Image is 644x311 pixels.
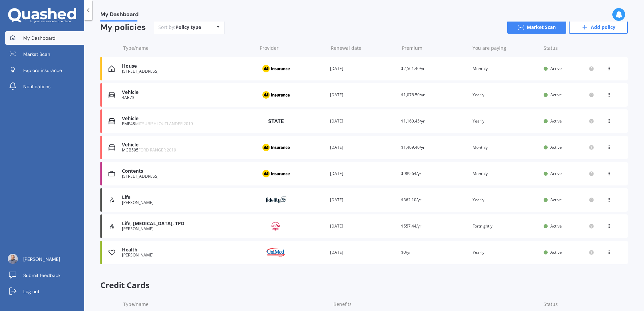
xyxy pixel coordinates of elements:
span: Submit feedback [23,272,61,279]
div: [DATE] [330,65,396,72]
span: Explore insurance [23,67,62,74]
div: Benefits [333,301,538,308]
div: 4AB73 [122,95,254,100]
span: Active [550,144,562,150]
div: [PERSON_NAME] [122,253,254,257]
div: Type/name [123,45,254,51]
div: [DATE] [330,197,396,203]
span: $0/yr [401,249,411,255]
img: AIA [259,220,293,233]
div: Status [544,301,594,308]
div: [DATE] [330,223,396,230]
span: Active [550,197,562,203]
div: Yearly [473,92,538,98]
span: My Dashboard [23,35,56,41]
div: Premium [402,45,468,51]
a: Market Scan [507,21,566,34]
img: AA [259,62,293,75]
span: Active [550,249,562,255]
span: Market Scan [23,51,50,58]
a: Add policy [569,21,628,34]
img: UniMed [259,246,293,259]
img: ACg8ocIyarydB0anq_jjP0prZsoD-uLPLMQmyd-69yTMGtwVi_fQup9BBQ=s96-c [8,254,18,264]
img: Fidelity Life [259,194,293,206]
span: [PERSON_NAME] [23,256,60,263]
span: $1,076.50/yr [401,92,425,98]
span: $1,409.40/yr [401,144,425,150]
img: AA [259,89,293,101]
span: $1,160.45/yr [401,118,425,124]
div: Life [122,195,254,200]
div: Vehicle [122,90,254,95]
span: FORD RANGER 2019 [138,147,176,153]
img: Life [108,223,115,230]
a: Log out [5,285,84,298]
a: Notifications [5,80,84,93]
span: Notifications [23,83,51,90]
a: Explore insurance [5,64,84,77]
div: Life, Cancer, TPD [122,221,254,227]
div: Monthly [473,144,538,151]
img: Vehicle [108,144,115,151]
div: [DATE] [330,249,396,256]
span: Active [550,92,562,98]
div: [DATE] [330,170,396,177]
div: PME48 [122,122,254,126]
div: [PERSON_NAME] [122,200,254,205]
div: Monthly [473,170,538,177]
img: Contents [108,170,115,177]
img: Life [108,197,115,203]
img: Health [108,249,115,256]
div: Vehicle [122,142,254,148]
span: Credit Cards [100,280,628,290]
div: Renewal date [331,45,396,51]
a: My Dashboard [5,31,84,45]
div: [STREET_ADDRESS] [122,69,254,74]
div: Status [544,45,594,51]
span: MITSUBISHI OUTLANDER 2019 [135,121,193,127]
span: My Dashboard [100,11,138,20]
a: [PERSON_NAME] [5,252,84,266]
span: Active [550,66,562,71]
div: Monthly [473,65,538,72]
a: Submit feedback [5,269,84,282]
span: Active [550,118,562,124]
a: Market Scan [5,47,84,61]
div: MGB595 [122,148,254,152]
span: Active [550,171,562,176]
span: $557.44/yr [401,223,421,229]
img: Vehicle [108,118,115,125]
div: [STREET_ADDRESS] [122,174,254,179]
span: Active [550,223,562,229]
span: Log out [23,288,39,295]
img: AA [259,167,293,180]
div: Yearly [473,197,538,203]
div: Provider [260,45,325,51]
img: State [259,115,293,127]
img: House [108,65,115,72]
div: Contents [122,168,254,174]
span: $2,561.40/yr [401,66,425,71]
div: Sort by: [158,24,201,31]
div: Yearly [473,249,538,256]
div: Yearly [473,118,538,125]
span: $362.10/yr [401,197,421,203]
img: AA [259,141,293,154]
div: You are paying [473,45,538,51]
div: Policy type [175,24,201,31]
div: House [122,63,254,69]
div: [PERSON_NAME] [122,227,254,231]
div: [DATE] [330,118,396,125]
div: Type/name [123,301,328,308]
span: $989.64/yr [401,171,421,176]
div: [DATE] [330,144,396,151]
img: Vehicle [108,92,115,98]
div: Vehicle [122,116,254,122]
div: Fortnightly [473,223,538,230]
div: My policies [100,23,146,32]
div: [DATE] [330,92,396,98]
div: Health [122,247,254,253]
